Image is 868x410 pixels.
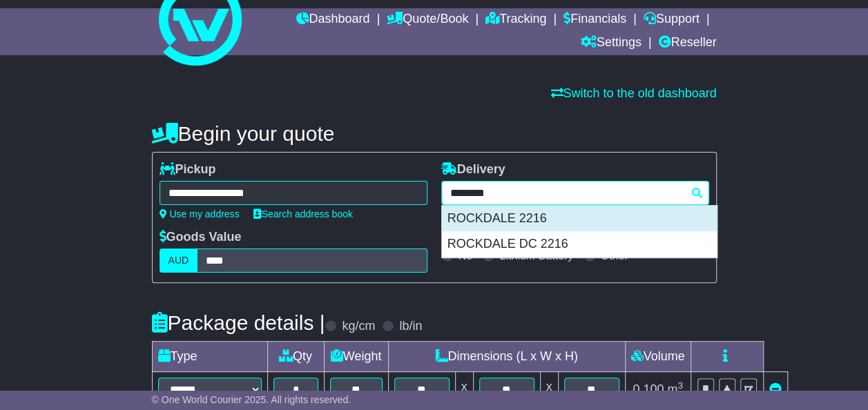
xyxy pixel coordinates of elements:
[152,122,717,145] h4: Begin your quote
[296,8,369,32] a: Dashboard
[342,319,375,334] label: kg/cm
[563,8,626,32] a: Financials
[455,372,473,408] td: x
[399,319,422,334] label: lb/in
[644,8,700,32] a: Support
[324,342,388,372] td: Weight
[442,231,717,257] div: ROCKDALE DC 2216
[769,382,782,396] a: Remove this item
[388,342,625,372] td: Dimensions (L x W x H)
[658,32,716,55] a: Reseller
[485,8,546,32] a: Tracking
[267,342,324,372] td: Qty
[625,342,691,372] td: Volume
[160,162,216,177] label: Pickup
[633,382,664,396] span: 0.100
[441,162,505,177] label: Delivery
[677,380,683,391] sup: 3
[581,32,642,55] a: Settings
[160,208,240,219] a: Use my address
[667,382,683,396] span: m
[152,311,325,334] h4: Package details |
[152,394,351,405] span: © One World Courier 2025. All rights reserved.
[152,342,267,372] td: Type
[160,230,242,245] label: Goods Value
[442,206,717,232] div: ROCKDALE 2216
[387,8,468,32] a: Quote/Book
[540,372,558,408] td: x
[550,86,716,100] a: Switch to the old dashboard
[160,248,198,273] label: AUD
[253,208,353,219] a: Search address book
